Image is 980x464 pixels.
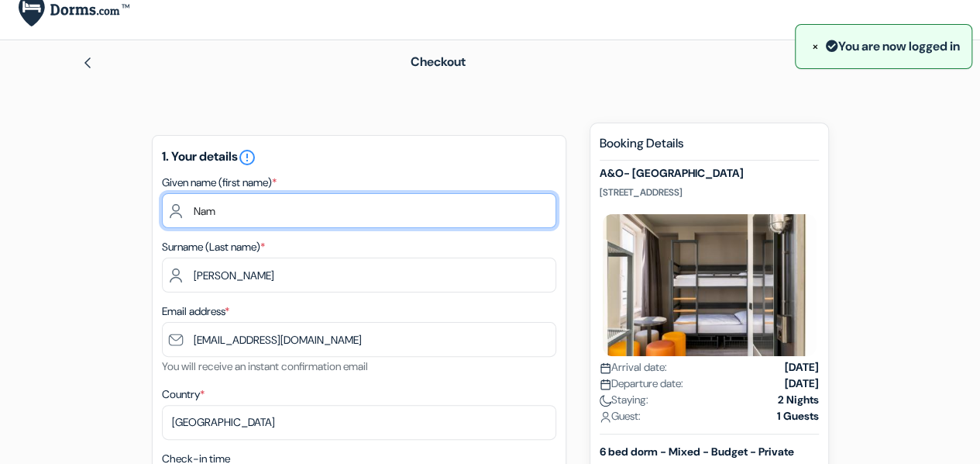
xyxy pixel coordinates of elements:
a: error_outline [238,148,256,164]
p: [STREET_ADDRESS] [600,186,819,199]
span: Arrival date: [600,359,667,376]
input: Enter last name [162,258,556,293]
div: You are now logged in [807,36,960,57]
input: Enter first name [162,193,556,228]
input: Enter email address [162,322,556,357]
img: user_icon.svg [600,411,611,423]
small: You will receive an instant confirmation email [162,359,368,373]
h5: Booking Details [600,136,819,161]
span: Staying: [600,392,648,408]
label: Given name (first name) [162,175,277,191]
img: calendar.svg [600,362,611,374]
h5: 1. Your details [162,148,556,167]
span: Guest: [600,408,641,424]
strong: [DATE] [785,376,819,392]
span: Departure date: [600,376,683,392]
h5: A&O- [GEOGRAPHIC_DATA] [600,167,819,180]
span: Checkout [411,54,466,70]
i: error_outline [238,148,256,167]
strong: 2 Nights [778,392,819,408]
strong: [DATE] [785,359,819,376]
span: × [812,38,819,54]
img: calendar.svg [600,379,611,390]
img: moon.svg [600,395,611,407]
label: Surname (Last name) [162,239,265,255]
label: Country [162,386,205,403]
label: Email address [162,303,229,320]
img: left_arrow.svg [81,57,94,69]
strong: 1 Guests [777,408,819,424]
